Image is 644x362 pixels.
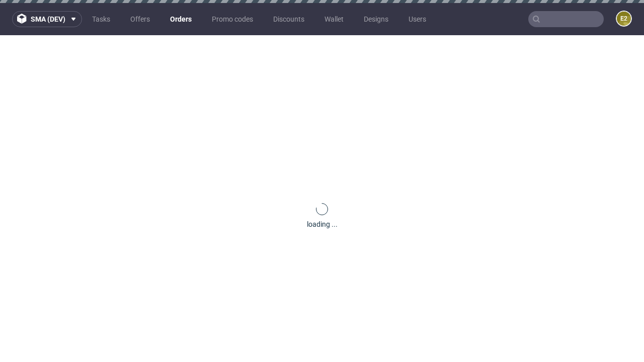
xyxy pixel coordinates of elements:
div: loading ... [307,219,338,229]
a: Tasks [86,11,116,27]
a: Promo codes [206,11,259,27]
button: sma (dev) [12,11,82,27]
a: Offers [124,11,156,27]
a: Designs [358,11,394,27]
a: Wallet [318,11,350,27]
a: Orders [164,11,198,27]
span: sma (dev) [31,16,65,23]
a: Users [403,11,432,27]
a: Discounts [267,11,310,27]
figcaption: e2 [617,12,631,26]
